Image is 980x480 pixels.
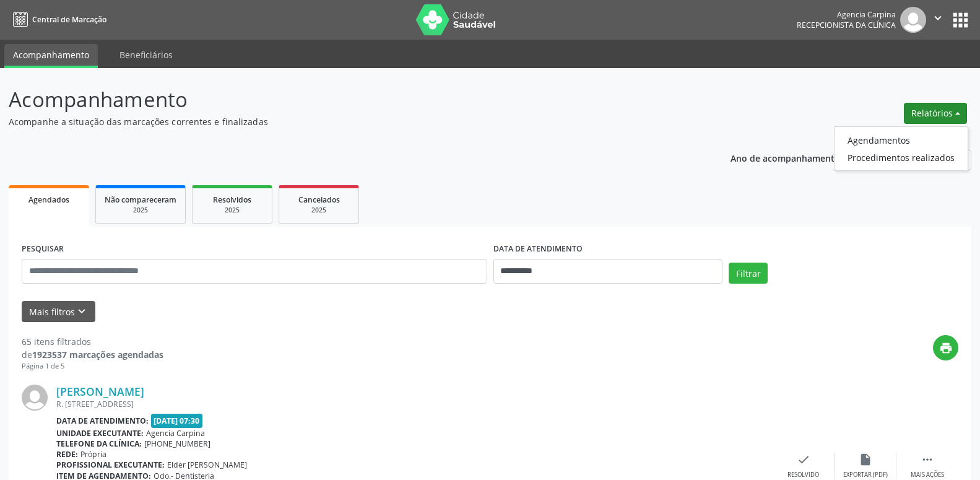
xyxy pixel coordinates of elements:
span: Agencia Carpina [146,428,205,439]
a: [PERSON_NAME] [56,385,144,398]
a: Acompanhamento [4,44,98,68]
label: DATA DE ATENDIMENTO [493,240,583,259]
button: Relatórios [904,103,967,124]
div: R. [STREET_ADDRESS] [56,399,773,409]
b: Unidade executante: [56,428,144,439]
a: Beneficiários [111,44,181,66]
span: Resolvidos [213,194,251,205]
a: Central de Marcação [9,9,106,30]
div: 65 itens filtrados [22,335,163,348]
div: 2025 [105,206,176,215]
i: insert_drive_file [859,453,872,466]
span: Recepcionista da clínica [797,20,896,30]
i: print [939,341,953,355]
span: Cancelados [298,194,340,205]
button: Mais filtroskeyboard_arrow_down [22,301,95,323]
span: Própria [80,449,106,460]
span: [PHONE_NUMBER] [144,439,210,449]
button: apps [950,9,971,31]
span: Agendados [28,194,69,205]
label: PESQUISAR [22,240,64,259]
button:  [926,7,950,33]
div: 2025 [201,206,263,215]
i: check [797,453,810,466]
span: Não compareceram [105,194,176,205]
div: Exportar (PDF) [843,471,888,479]
span: Central de Marcação [32,14,106,25]
b: Profissional executante: [56,460,165,470]
button: print [933,335,958,360]
div: Página 1 de 5 [22,361,163,372]
strong: 1923537 marcações agendadas [32,349,163,360]
button: Filtrar [729,263,768,284]
div: Agencia Carpina [797,9,896,20]
img: img [22,385,48,411]
i:  [921,453,934,466]
b: Data de atendimento: [56,416,149,426]
a: Procedimentos realizados [835,149,968,166]
p: Ano de acompanhamento [731,150,840,165]
div: de [22,348,163,361]
span: [DATE] 07:30 [151,414,203,428]
div: Resolvido [787,471,819,479]
a: Agendamentos [835,131,968,149]
b: Rede: [56,449,78,460]
b: Telefone da clínica: [56,439,142,449]
i: keyboard_arrow_down [75,305,89,318]
div: 2025 [288,206,350,215]
p: Acompanhe a situação das marcações correntes e finalizadas [9,115,683,128]
img: img [900,7,926,33]
span: Elder [PERSON_NAME] [167,460,247,470]
div: Mais ações [911,471,944,479]
ul: Relatórios [834,126,968,171]
i:  [931,11,945,25]
p: Acompanhamento [9,84,683,115]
